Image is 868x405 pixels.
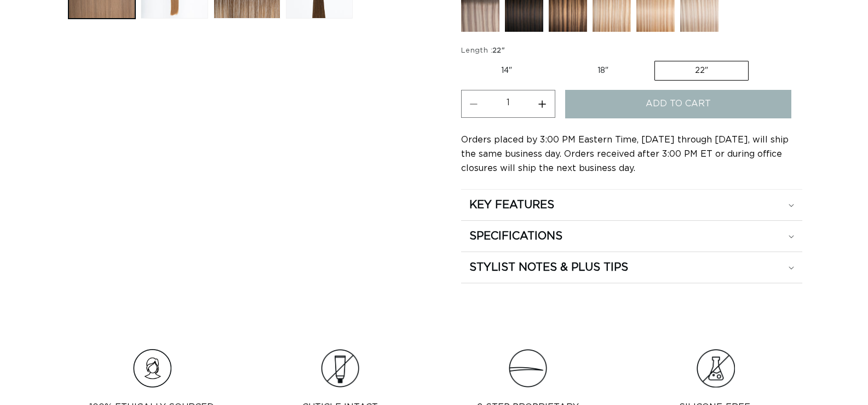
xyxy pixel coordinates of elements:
legend: Length : [461,45,506,56]
summary: KEY FEATURES [461,190,802,220]
summary: STYLIST NOTES & PLUS TIPS [461,252,802,283]
button: Add to cart [565,90,792,118]
img: Clip_path_group_11631e23-4577-42dd-b462-36179a27abaf.png [509,349,547,387]
h2: KEY FEATURES [469,198,554,212]
summary: SPECIFICATIONS [461,221,802,252]
span: Orders placed by 3:00 PM Eastern Time, [DATE] through [DATE], will ship the same business day. Or... [461,135,789,173]
img: Hair_Icon_a70f8c6f-f1c4-41e1-8dbd-f323a2e654e6.png [133,349,171,387]
h2: SPECIFICATIONS [469,229,562,243]
label: 14" [461,61,552,80]
img: Clip_path_group_3e966cc6-585a-453a-be60-cd6cdacd677c.png [321,349,359,387]
label: 18" [557,61,648,80]
h2: STYLIST NOTES & PLUS TIPS [469,260,628,275]
img: Group.png [697,349,735,387]
span: Add to cart [646,90,711,118]
span: 22" [492,47,505,54]
label: 22" [654,61,749,81]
